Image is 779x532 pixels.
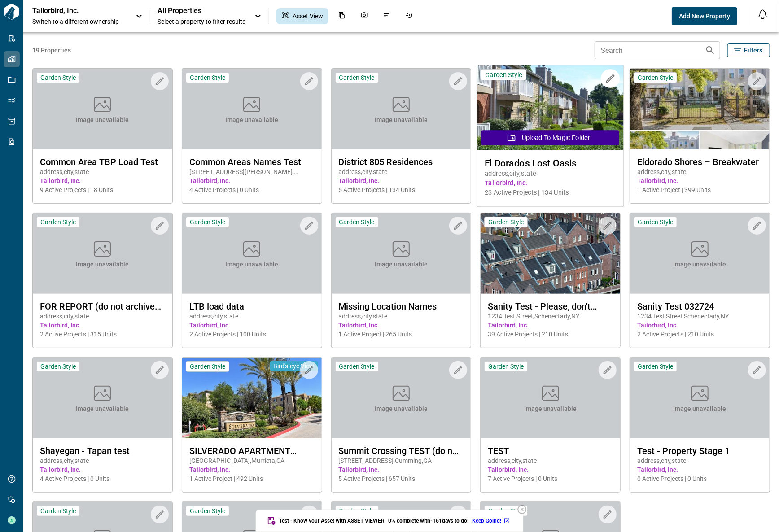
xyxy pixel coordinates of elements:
[473,517,512,524] a: Keep Going!
[189,301,315,312] span: LTB load data
[40,474,165,483] span: 4 Active Projects | 0 Units
[40,167,165,176] span: address , city , state
[637,167,762,176] span: address , city , state
[190,218,225,226] span: Garden Style
[630,69,770,149] img: property-asset
[488,445,613,456] span: TEST
[674,404,726,413] span: Image unavailable
[32,17,127,26] span: Switch to a different ownership
[280,517,385,524] span: Test - Know your Asset with ASSET VIEWER
[679,12,730,21] span: Add New Property
[189,330,315,339] span: 2 Active Projects | 100 Units
[355,8,373,24] div: Photos
[40,465,165,474] span: Tailorbird, Inc.
[189,465,315,474] span: Tailorbird, Inc.
[701,41,719,59] button: Search properties
[190,507,225,515] span: Garden Style
[637,157,762,167] span: Eldorado Shores – Breakwater
[339,474,464,483] span: 5 Active Projects | 657 Units
[339,218,375,226] span: Garden Style
[40,301,165,312] span: FOR REPORT (do not archive yet)
[477,65,624,150] img: property-asset
[637,445,762,456] span: Test - Property Stage 1
[339,312,464,321] span: address , city , state
[637,185,762,194] span: 1 Active Project | 399 Units
[375,260,428,269] span: Image unavailable
[40,176,165,185] span: Tailorbird, Inc.
[40,157,165,167] span: Common Area TBP Load Test
[488,465,613,474] span: Tailorbird, Inc.
[189,456,315,465] span: [GEOGRAPHIC_DATA] , Murrieta , CA
[40,330,165,339] span: 2 Active Projects | 315 Units
[182,358,322,438] img: property-asset
[225,260,278,269] span: Image unavailable
[32,6,113,15] p: Tailorbird, Inc.
[488,362,524,371] span: Garden Style
[637,474,762,483] span: 0 Active Projects | 0 Units
[339,465,464,474] span: Tailorbird, Inc.
[672,7,737,25] button: Add New Property
[40,185,165,194] span: 9 Active Projects | 18 Units
[638,218,673,226] span: Garden Style
[339,74,375,82] span: Garden Style
[485,188,616,197] span: 23 Active Projects | 134 Units
[488,507,524,515] span: Garden Style
[40,362,76,371] span: Garden Style
[333,8,351,24] div: Documents
[339,157,464,167] span: District 805 Residences
[76,260,129,269] span: Image unavailable
[189,185,315,194] span: 4 Active Projects | 0 Units
[189,176,315,185] span: Tailorbird, Inc.
[488,474,613,483] span: 7 Active Projects | 0 Units
[637,465,762,474] span: Tailorbird, Inc.
[190,74,225,82] span: Garden Style
[488,321,613,330] span: Tailorbird, Inc.
[378,8,396,24] div: Issues & Info
[488,456,613,465] span: address , city , state
[674,260,726,269] span: Image unavailable
[727,43,770,57] button: Filters
[756,7,770,22] button: Open notification feed
[638,74,673,82] span: Garden Style
[637,176,762,185] span: Tailorbird, Inc.
[158,17,245,26] span: Select a property to filter results
[638,362,673,371] span: Garden Style
[40,74,76,82] span: Garden Style
[274,362,315,370] span: Bird's-eye View
[375,404,428,413] span: Image unavailable
[339,301,464,312] span: Missing Location Names
[40,445,165,456] span: Shayegan - Tapan test
[189,167,315,176] span: [STREET_ADDRESS][PERSON_NAME] , [GEOGRAPHIC_DATA] , NJ
[389,517,469,524] span: 0 % complete with -161 days to go!
[189,157,315,167] span: Common Areas Names Test
[189,312,315,321] span: address , city , state
[481,213,620,294] img: property-asset
[488,312,613,321] span: 1234 Test Street , Schenectady , NY
[276,8,328,24] div: Asset View
[485,179,616,188] span: Tailorbird, Inc.
[485,70,522,79] span: Garden Style
[189,321,315,330] span: Tailorbird, Inc.
[637,456,762,465] span: address , city , state
[339,362,375,371] span: Garden Style
[40,321,165,330] span: Tailorbird, Inc.
[339,445,464,456] span: Summit Crossing TEST (do not remove)
[32,46,591,55] span: 19 Properties
[375,115,428,124] span: Image unavailable
[524,404,577,413] span: Image unavailable
[488,218,524,226] span: Garden Style
[76,404,129,413] span: Image unavailable
[40,218,76,226] span: Garden Style
[40,507,76,515] span: Garden Style
[488,301,613,312] span: Sanity Test - Please, don't touch
[637,301,762,312] span: Sanity Test 032724
[485,157,616,169] span: El Dorado's Lost Oasis
[76,115,129,124] span: Image unavailable
[637,330,762,339] span: 2 Active Projects | 210 Units
[189,445,315,456] span: SILVERADO APARTMENT HOMES
[488,330,613,339] span: 39 Active Projects | 210 Units
[485,169,616,179] span: address , city , state
[339,330,464,339] span: 1 Active Project | 265 Units
[339,507,375,515] span: Garden Style
[339,176,464,185] span: Tailorbird, Inc.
